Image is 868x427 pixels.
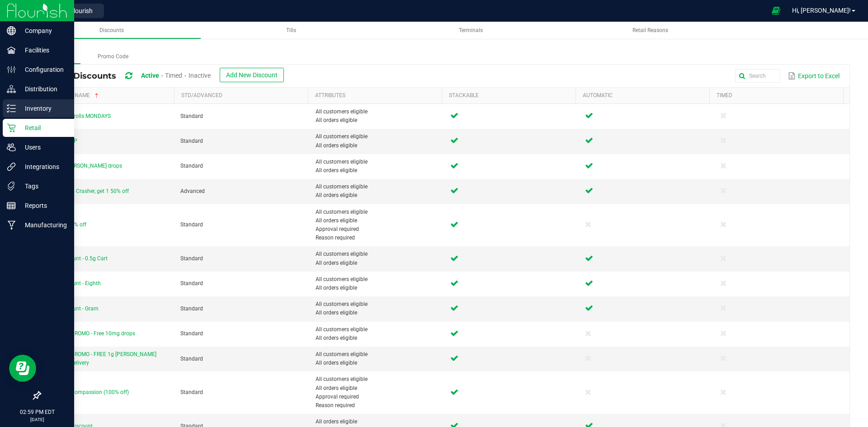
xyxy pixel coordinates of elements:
[316,234,439,242] span: Reason required
[316,350,439,359] span: All customers eligible
[16,103,70,114] p: Inventory
[226,71,278,79] span: Add New Discount
[7,221,16,230] inline-svg: Manufacturing
[16,45,70,56] p: Facilities
[316,300,439,309] span: All customers eligible
[46,188,129,194] span: Buy 1 Sherb Crasher, get 1 50% off
[16,200,70,211] p: Reports
[180,255,203,262] span: Standard
[46,389,129,395] span: Employee Compassion (100% off)
[583,92,706,99] a: AutomaticSortable
[165,72,182,79] span: Timed
[180,113,203,119] span: Standard
[16,84,70,94] p: Distribution
[180,138,203,144] span: Standard
[316,132,439,141] span: All customers eligible
[316,393,439,401] span: Approval required
[316,158,439,166] span: All customers eligible
[16,142,70,153] p: Users
[316,208,439,216] span: All customers eligible
[7,123,16,132] inline-svg: Retail
[180,330,203,337] span: Standard
[99,27,124,33] span: Discounts
[180,280,203,286] span: Standard
[7,26,16,35] inline-svg: Company
[316,284,439,292] span: All orders eligible
[449,92,572,99] a: StackableSortable
[47,68,291,84] div: Retail Discounts
[316,183,439,191] span: All customers eligible
[717,92,840,99] a: TimedSortable
[180,356,203,362] span: Standard
[7,104,16,113] inline-svg: Inventory
[16,220,70,230] p: Manufacturing
[735,69,780,83] input: Search
[180,305,203,312] span: Standard
[7,162,16,171] inline-svg: Integrations
[141,72,159,79] span: Active
[316,375,439,384] span: All customers eligible
[46,255,108,262] span: Daily Discount - 0.5g Cart
[180,163,203,169] span: Standard
[316,216,439,225] span: All orders eligible
[7,201,16,210] inline-svg: Reports
[16,25,70,36] p: Company
[47,92,170,99] a: Discount NameSortable
[7,182,16,191] inline-svg: Tags
[16,64,70,75] p: Configuration
[4,416,70,423] p: [DATE]
[316,309,439,317] span: All orders eligible
[315,92,438,99] a: AttributesSortable
[4,408,70,416] p: 02:59 PM EDT
[316,418,439,426] span: All orders eligible
[459,27,483,33] span: Terminals
[316,259,439,267] span: All orders eligible
[316,191,439,200] span: All orders eligible
[286,27,296,33] span: Tills
[93,92,100,99] span: Sortable
[9,355,36,382] iframe: Resource center
[316,325,439,334] span: All customers eligible
[46,330,135,337] span: DELIVERY PROMO - Free 10mg drops
[80,50,146,64] label: Promo Code
[316,141,439,150] span: All orders eligible
[220,68,284,82] button: Add New Discount
[16,181,70,192] p: Tags
[181,92,304,99] a: Std/AdvancedSortable
[7,65,16,74] inline-svg: Configuration
[632,27,668,33] span: Retail Reasons
[16,122,70,133] p: Retail
[316,334,439,343] span: All orders eligible
[786,68,842,84] button: Export to Excel
[792,7,851,14] span: Hi, [PERSON_NAME]!
[316,275,439,284] span: All customers eligible
[16,161,70,172] p: Integrations
[316,384,439,393] span: All orders eligible
[316,108,439,116] span: All customers eligible
[189,72,211,79] span: Inactive
[316,166,439,175] span: All orders eligible
[766,2,786,19] span: Open Ecommerce Menu
[46,163,122,169] span: 20% off [PERSON_NAME] drops
[180,389,203,395] span: Standard
[316,116,439,125] span: All orders eligible
[7,143,16,152] inline-svg: Users
[46,351,156,366] span: DELIVERY PROMO - FREE 1g [PERSON_NAME] Preroll w/ delivery
[316,359,439,367] span: All orders eligible
[7,84,16,94] inline-svg: Distribution
[180,221,203,228] span: Standard
[180,188,205,194] span: Advanced
[46,113,111,119] span: 10% off Prerolls MONDAYS
[316,250,439,258] span: All customers eligible
[316,401,439,410] span: Reason required
[316,225,439,234] span: Approval required
[7,46,16,55] inline-svg: Facilities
